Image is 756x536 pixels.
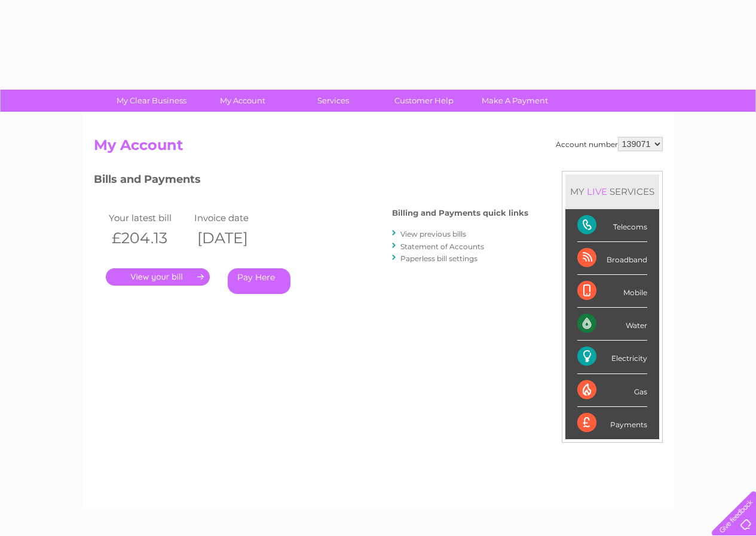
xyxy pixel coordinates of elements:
[94,137,663,160] h2: My Account
[577,242,647,275] div: Broadband
[193,90,292,112] a: My Account
[102,90,201,112] a: My Clear Business
[577,374,647,407] div: Gas
[106,226,192,250] th: £204.13
[577,308,647,341] div: Water
[400,254,478,263] a: Paperless bill settings
[556,137,663,151] div: Account number
[392,209,528,218] h4: Billing and Payments quick links
[375,90,473,112] a: Customer Help
[400,229,466,238] a: View previous bills
[577,407,647,439] div: Payments
[584,186,610,197] div: LIVE
[284,90,382,112] a: Services
[94,171,528,192] h3: Bills and Payments
[577,341,647,373] div: Electricity
[400,242,484,251] a: Statement of Accounts
[565,174,659,209] div: MY SERVICES
[577,275,647,308] div: Mobile
[577,209,647,242] div: Telecoms
[191,226,277,250] th: [DATE]
[106,210,192,226] td: Your latest bill
[466,90,564,112] a: Make A Payment
[106,268,210,286] a: .
[228,268,290,294] a: Pay Here
[191,210,277,226] td: Invoice date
